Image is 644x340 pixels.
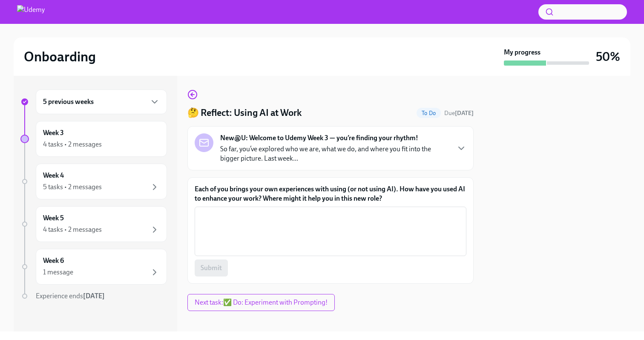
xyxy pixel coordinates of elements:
div: 1 message [43,268,73,277]
span: Next task : ✅ Do: Experiment with Prompting! [195,298,328,307]
h6: Week 3 [43,128,64,138]
a: Week 45 tasks • 2 messages [20,164,167,199]
p: So far, you’ve explored who we are, what we do, and where you fit into the bigger picture. Last w... [220,144,449,163]
h6: 5 previous weeks [43,97,94,107]
h6: Week 6 [43,256,64,265]
h2: Onboarding [24,48,96,65]
div: 4 tasks • 2 messages [43,140,102,149]
strong: [DATE] [83,292,105,300]
span: Due [444,109,474,117]
img: Udemy [17,5,45,19]
strong: My progress [504,48,540,57]
h6: Week 5 [43,213,64,223]
button: Next task:✅ Do: Experiment with Prompting! [187,294,335,311]
span: Experience ends [36,292,105,300]
div: 4 tasks • 2 messages [43,225,102,234]
label: Each of you brings your own experiences with using (or not using AI). How have you used AI to enh... [195,184,466,203]
div: 5 tasks • 2 messages [43,182,102,192]
div: 5 previous weeks [36,89,167,114]
strong: [DATE] [455,109,474,117]
a: Week 34 tasks • 2 messages [20,121,167,157]
span: To Do [417,110,441,116]
h6: Week 4 [43,171,64,180]
h4: 🤔 Reflect: Using AI at Work [187,107,302,119]
a: Week 54 tasks • 2 messages [20,206,167,242]
a: Week 61 message [20,249,167,285]
span: September 27th, 2025 10:00 [444,109,474,117]
strong: New@U: Welcome to Udemy Week 3 — you’re finding your rhythm! [220,133,418,143]
h3: 50% [596,49,620,64]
